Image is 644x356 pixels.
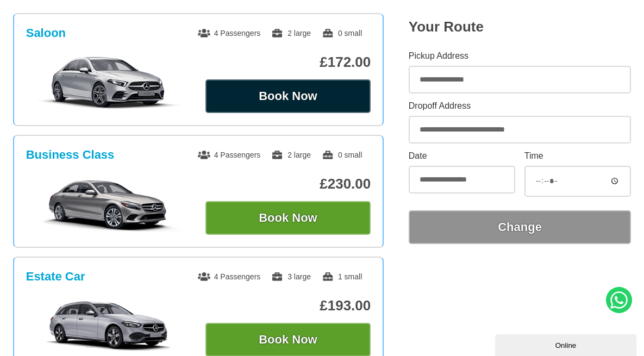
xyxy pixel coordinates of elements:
span: 2 large [271,29,311,38]
span: 2 large [271,151,311,159]
h3: Estate Car [26,270,85,284]
img: Estate Car [27,299,191,353]
h2: Your Route [409,18,632,35]
button: Book Now [205,79,371,113]
img: Business Class [27,177,191,232]
img: Saloon [27,55,191,110]
h3: Saloon [26,26,66,40]
span: 0 small [322,151,362,159]
p: £172.00 [205,54,371,71]
span: 0 small [322,29,362,38]
label: Time [524,152,632,160]
p: £230.00 [205,176,371,192]
button: Change [409,210,632,244]
span: 4 Passengers [198,272,261,281]
span: 4 Passengers [198,29,261,38]
span: 3 large [271,272,311,281]
iframe: chat widget [495,332,639,356]
label: Date [409,152,516,160]
span: 1 small [322,272,362,281]
label: Pickup Address [409,52,632,60]
button: Book Now [205,201,371,235]
p: £193.00 [205,297,371,314]
label: Dropoff Address [409,102,632,110]
h3: Business Class [26,148,115,162]
span: 4 Passengers [198,151,261,159]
